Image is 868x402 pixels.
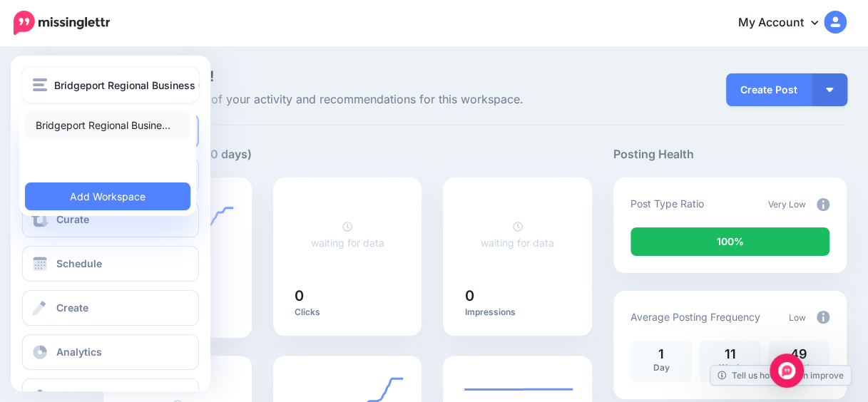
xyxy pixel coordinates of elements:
[464,306,570,318] p: Impressions
[103,91,592,109] span: Here's an overview of your activity and recommendations for this workspace.
[630,195,704,212] p: Post Type Ratio
[768,199,806,210] span: Very Low
[718,362,741,373] span: Week
[817,198,829,211] img: info-circle-grey.png
[613,145,847,163] h5: Posting Health
[775,348,822,361] p: 49
[826,88,833,92] img: arrow-down-white.png
[706,348,753,361] p: 11
[789,312,806,323] span: Low
[295,306,400,318] p: Clicks
[726,73,812,106] a: Create Post
[56,301,88,314] span: Create
[22,246,199,282] a: Schedule
[56,213,89,225] span: Curate
[295,289,400,303] h5: 0
[22,202,199,237] a: Curate
[481,220,554,249] a: waiting for data
[817,311,829,324] img: info-circle-grey.png
[54,77,234,93] span: Bridgeport Regional Business Council
[56,257,102,269] span: Schedule
[770,354,804,388] div: Open Intercom Messenger
[25,182,190,210] a: Add Workspace
[710,366,851,385] a: Tell us how we can improve
[630,309,760,325] p: Average Posting Frequency
[638,348,685,361] p: 1
[724,6,847,41] a: My Account
[653,362,669,373] span: Day
[22,290,199,326] a: Create
[22,334,199,370] a: Analytics
[14,11,110,35] img: Missinglettr
[311,220,384,249] a: waiting for data
[25,111,190,139] a: Bridgeport Regional Busine…
[56,346,102,358] span: Analytics
[22,67,199,103] button: Bridgeport Regional Business Council
[630,227,829,256] div: 100% of your posts in the last 30 days were manually created (i.e. were not from Drip Campaigns o...
[464,289,570,303] h5: 0
[33,78,47,91] img: menu.png
[56,390,97,402] span: Settings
